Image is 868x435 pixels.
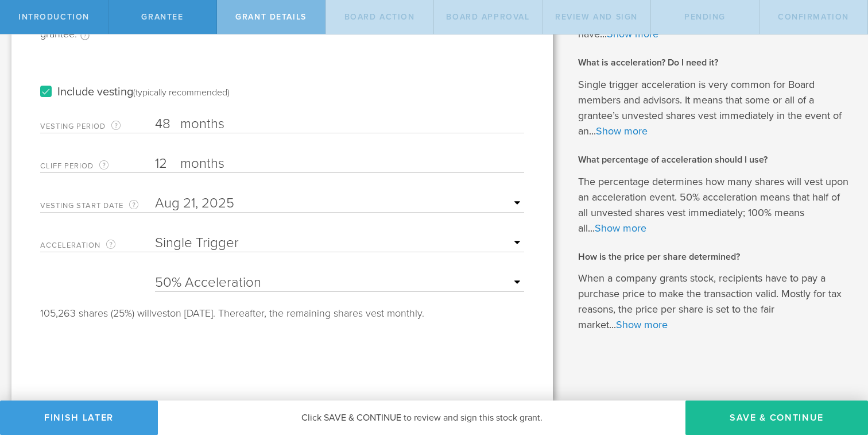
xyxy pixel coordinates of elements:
[684,12,726,22] span: Pending
[595,222,646,234] a: Show more
[616,318,668,331] a: Show more
[578,56,851,69] h2: What is acceleration? Do I need it?
[40,199,155,212] label: Vesting Start Date
[40,18,524,52] div: The grantee will owe $4.21 for this grant. This grant will result in an estimated $0 of taxable i...
[578,174,851,236] p: The percentage determines how many shares will vest upon an acceleration event. 50% acceleration ...
[180,116,295,135] label: months
[155,195,524,212] input: Required
[180,155,295,175] label: months
[18,12,90,22] span: Introduction
[235,12,307,22] span: Grant Details
[155,116,524,133] input: Number of months
[446,12,529,22] span: Board Approval
[778,12,849,22] span: Confirmation
[155,155,524,172] input: Number of months
[141,12,183,22] span: Grantee
[578,251,851,263] h2: How is the price per share determined?
[344,12,415,22] span: Board Action
[158,401,685,435] div: Click SAVE & CONTINUE to review and sign this stock grant.
[578,153,851,166] h2: What percentage of acceleration should I use?
[578,271,851,333] p: When a company grants stock, recipients have to pay a purchase price to make the transaction vali...
[40,120,155,133] label: Vesting Period
[596,125,648,137] a: Show more
[685,401,868,435] button: Save & Continue
[555,12,638,22] span: Review and Sign
[40,159,155,172] label: Cliff Period
[40,308,524,318] div: 105,263 shares (25%) will on [DATE]. Thereafter, the remaining shares vest monthly.
[40,238,155,252] label: Acceleration
[578,77,851,139] p: Single trigger acceleration is very common for Board members and advisors. It means that some or ...
[133,87,230,98] div: (typically recommended)
[40,86,230,98] label: Include vesting
[152,307,170,319] span: vest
